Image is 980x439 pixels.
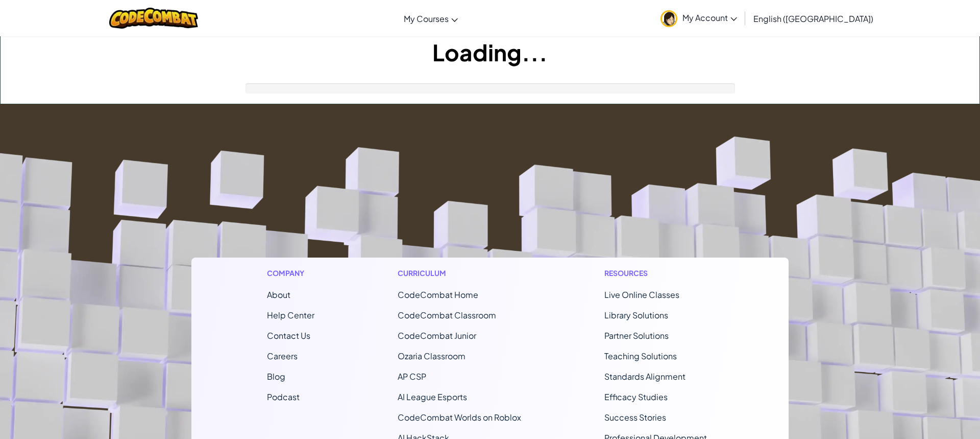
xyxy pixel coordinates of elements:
[398,330,476,341] a: CodeCombat Junior
[399,5,463,32] a: My Courses
[604,371,685,382] a: Standards Alignment
[1,36,979,68] h1: Loading...
[267,391,300,402] a: Podcast
[267,268,314,279] h1: Company
[404,13,449,24] span: My Courses
[398,289,478,300] span: CodeCombat Home
[398,351,465,361] a: Ozaria Classroom
[604,391,668,402] a: Efficacy Studies
[267,371,285,382] a: Blog
[398,371,426,382] a: AP CSP
[267,330,310,341] span: Contact Us
[660,10,677,27] img: avatar
[604,268,713,279] h1: Resources
[398,310,496,320] a: CodeCombat Classroom
[109,8,199,29] img: CodeCombat logo
[748,5,878,32] a: English ([GEOGRAPHIC_DATA])
[604,289,679,300] a: Live Online Classes
[682,12,737,23] span: My Account
[655,2,742,34] a: My Account
[753,13,873,24] span: English ([GEOGRAPHIC_DATA])
[398,412,521,423] a: CodeCombat Worlds on Roblox
[267,351,298,361] a: Careers
[604,351,677,361] a: Teaching Solutions
[604,330,669,341] a: Partner Solutions
[604,310,668,320] a: Library Solutions
[398,268,521,279] h1: Curriculum
[604,412,666,423] a: Success Stories
[398,391,467,402] a: AI League Esports
[267,289,290,300] a: About
[267,310,314,320] a: Help Center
